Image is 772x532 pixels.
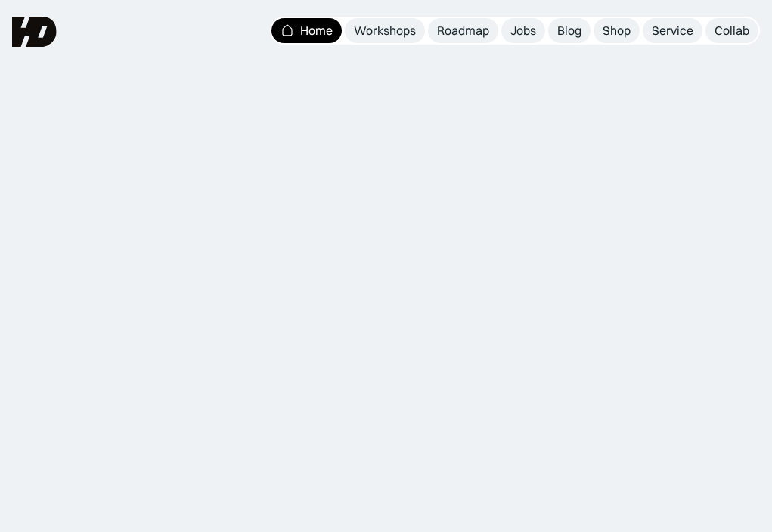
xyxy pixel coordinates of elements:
[652,23,693,39] div: Service
[428,18,498,43] a: Roadmap
[643,18,702,43] a: Service
[715,23,749,39] div: Collab
[501,18,545,43] a: Jobs
[271,18,342,43] a: Home
[354,23,416,39] div: Workshops
[510,23,536,39] div: Jobs
[548,18,591,43] a: Blog
[603,23,631,39] div: Shop
[594,18,640,43] a: Shop
[557,23,581,39] div: Blog
[300,23,333,39] div: Home
[705,18,758,43] a: Collab
[437,23,489,39] div: Roadmap
[345,18,425,43] a: Workshops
